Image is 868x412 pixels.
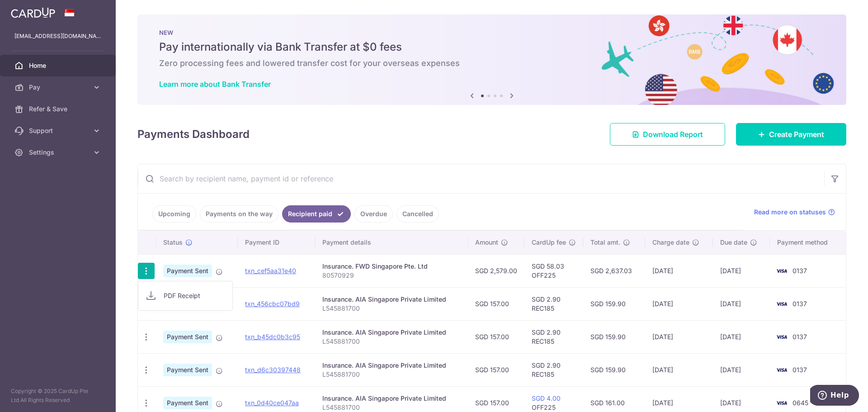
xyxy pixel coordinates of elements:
span: Payment Sent [163,265,212,277]
td: SGD 2.90 REC185 [524,353,583,386]
a: Overdue [354,205,393,223]
td: [DATE] [645,254,713,287]
td: SGD 159.90 [583,287,645,320]
span: Due date [720,238,747,247]
span: Payment Sent [163,364,212,376]
img: CardUp [11,7,55,18]
span: Status [163,238,183,247]
a: Recipient paid [282,205,351,223]
a: Upcoming [152,205,196,223]
p: L545881700 [322,337,461,346]
span: Payment Sent [163,397,212,409]
img: Bank Card [773,398,791,408]
span: 0137 [793,333,807,341]
span: 0137 [793,366,807,374]
td: SGD 2,579.00 [468,254,524,287]
div: Insurance. AIA Singapore Private Limited [322,394,461,403]
td: SGD 159.90 [583,353,645,386]
span: Settings [29,148,89,157]
img: Bank Card [773,298,791,309]
span: Amount [475,238,498,247]
a: txn_d6c30397448 [245,366,301,374]
a: Learn more about Bank Transfer [159,80,271,89]
td: SGD 58.03 OFF225 [524,254,583,287]
input: Search by recipient name, payment id or reference [138,164,824,193]
span: Help [20,6,39,14]
iframe: Opens a widget where you can find more information [810,385,859,407]
td: SGD 2.90 REC185 [524,320,583,353]
span: CardUp fee [532,238,566,247]
a: Create Payment [736,123,846,146]
span: Download Report [643,129,703,140]
td: [DATE] [713,320,770,353]
td: SGD 157.00 [468,287,524,320]
td: SGD 157.00 [468,353,524,386]
a: txn_0d40ce047aa [245,399,299,407]
span: Pay [29,83,89,92]
td: [DATE] [713,287,770,320]
p: L545881700 [322,403,461,412]
td: [DATE] [713,353,770,386]
td: SGD 159.90 [583,320,645,353]
a: txn_cef5aa31e40 [245,267,296,275]
td: SGD 2,637.03 [583,254,645,287]
a: Read more on statuses [754,208,835,217]
img: Bank Card [773,365,791,375]
th: Payment details [315,231,468,254]
div: Insurance. AIA Singapore Private Limited [322,328,461,337]
span: Create Payment [769,129,824,140]
div: Insurance. AIA Singapore Private Limited [322,361,461,370]
p: 80570929 [322,271,461,280]
td: SGD 2.90 REC185 [524,287,583,320]
span: Home [29,61,89,70]
h6: Zero processing fees and lowered transfer cost for your overseas expenses [159,58,825,69]
a: txn_456cbc07bd9 [245,300,300,308]
img: Bank transfer banner [137,14,846,105]
a: txn_b45dc0b3c95 [245,333,300,341]
span: 0137 [793,267,807,275]
p: [EMAIL_ADDRESS][DOMAIN_NAME] [14,32,101,41]
a: SGD 4.00 [532,394,561,402]
a: Cancelled [396,205,439,223]
p: L545881700 [322,304,461,313]
p: L545881700 [322,370,461,379]
span: Total amt. [590,238,620,247]
span: Charge date [652,238,689,247]
h5: Pay internationally via Bank Transfer at $0 fees [159,40,825,54]
td: [DATE] [645,287,713,320]
span: Support [29,126,89,135]
td: [DATE] [645,353,713,386]
div: Insurance. FWD Singapore Pte. Ltd [322,262,461,271]
span: 0137 [793,300,807,308]
a: Payments on the way [200,205,278,223]
td: SGD 157.00 [468,320,524,353]
td: [DATE] [713,254,770,287]
th: Payment method [770,231,846,254]
p: NEW [159,29,825,36]
span: Payment Sent [163,331,212,343]
img: Bank Card [773,331,791,342]
span: Read more on statuses [754,208,826,217]
div: Insurance. AIA Singapore Private Limited [322,295,461,304]
span: Refer & Save [29,104,89,114]
td: [DATE] [645,320,713,353]
h4: Payments Dashboard [137,126,250,142]
a: Download Report [610,123,725,146]
th: Payment ID [238,231,315,254]
img: Bank Card [773,265,791,276]
span: 0645 [793,399,808,407]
